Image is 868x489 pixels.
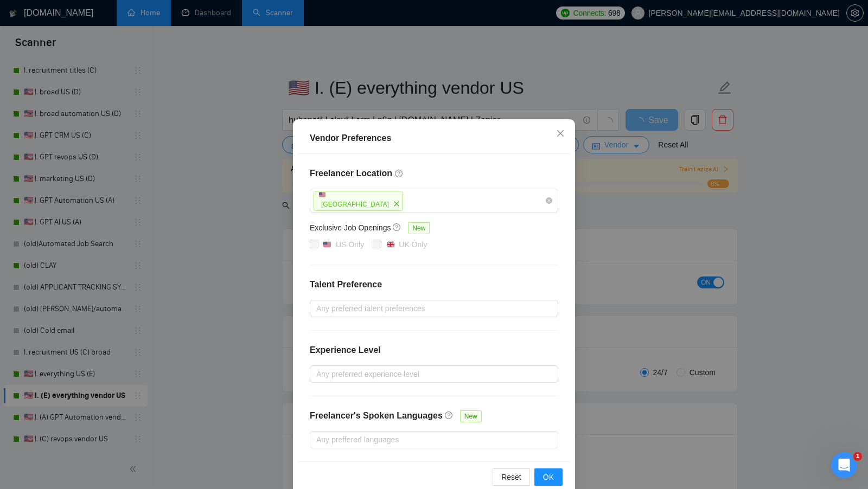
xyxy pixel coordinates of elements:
[323,241,331,248] img: 🇺🇸
[336,239,364,250] div: US Only
[493,468,530,486] button: Reset
[501,471,521,483] span: Reset
[310,278,558,291] h4: Talent Preference
[310,344,381,357] h4: Experience Level
[853,452,862,461] span: 1
[393,223,401,231] span: question-circle
[319,191,325,198] img: 🇺🇸
[310,409,443,422] h4: Freelancer's Spoken Languages
[556,129,565,138] span: close
[445,411,454,420] span: question-circle
[399,239,427,250] div: UK Only
[310,222,391,234] h5: Exclusive Job Openings
[546,119,575,149] button: Close
[387,241,394,248] img: 🇬🇧
[395,169,404,178] span: question-circle
[546,197,552,204] span: close-circle
[310,167,558,180] h4: Freelancer Location
[408,222,430,234] span: New
[321,201,389,208] span: [GEOGRAPHIC_DATA]
[831,452,857,478] iframe: Intercom live chat
[534,468,563,486] button: OK
[460,410,482,422] span: New
[543,471,554,483] span: OK
[310,132,558,145] div: Vendor Preferences
[391,198,403,210] span: close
